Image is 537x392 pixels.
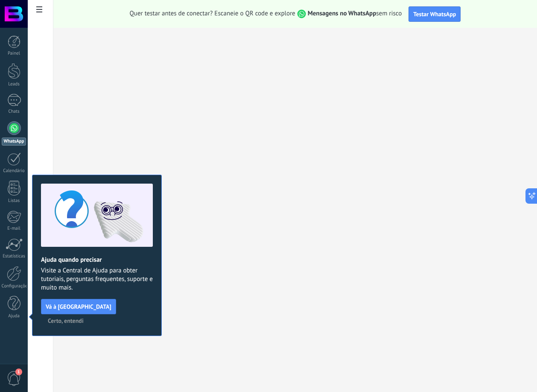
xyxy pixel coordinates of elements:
[15,369,22,375] span: 1
[2,284,26,289] div: Configurações
[2,313,26,319] div: Ajuda
[48,318,84,324] span: Certo, entendi
[2,137,26,146] div: WhatsApp
[308,9,376,18] strong: Mensagens no WhatsApp
[41,266,153,292] span: Visite a Central de Ajuda para obter tutoriais, perguntas frequentes, suporte e muito mais.
[2,168,26,174] div: Calendário
[2,254,26,259] div: Estatísticas
[2,198,26,204] div: Listas
[2,226,26,231] div: E-mail
[41,256,153,264] h2: Ajuda quando precisar
[2,109,26,114] div: Chats
[46,304,111,310] span: Vá à [GEOGRAPHIC_DATA]
[409,6,461,22] button: Testar WhatsApp
[41,299,116,314] button: Vá à [GEOGRAPHIC_DATA]
[2,51,26,56] div: Painel
[413,10,456,18] span: Testar WhatsApp
[2,82,26,87] div: Leads
[130,9,402,18] span: Quer testar antes de conectar? Escaneie o QR code e explore sem risco
[44,314,88,327] button: Certo, entendi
